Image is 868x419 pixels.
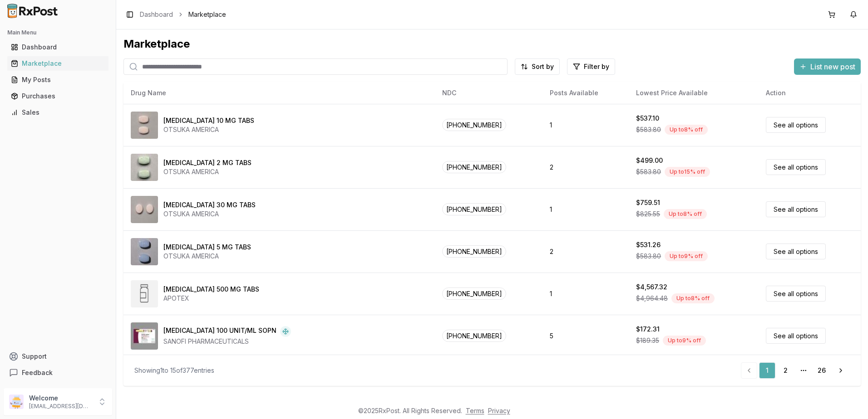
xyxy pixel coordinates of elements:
[7,88,108,104] a: Purchases
[442,119,506,131] span: [PHONE_NUMBER]
[671,293,715,303] div: Up to 8 % off
[636,209,660,219] span: $825.55
[4,105,112,120] button: Sales
[629,82,759,104] th: Lowest Price Available
[7,55,108,72] a: Marketplace
[11,92,105,101] div: Purchases
[766,201,826,217] a: See all options
[542,188,629,230] td: 1
[777,362,794,379] a: 2
[22,368,53,377] span: Feedback
[11,59,105,68] div: Marketplace
[131,112,158,139] img: Abilify 10 MG TABS
[131,280,158,307] img: Abiraterone Acetate 500 MG TABS
[131,238,158,265] img: Abilify 5 MG TABS
[134,366,214,375] div: Showing 1 to 15 of 377 entries
[442,330,506,342] span: [PHONE_NUMBER]
[665,251,708,261] div: Up to 9 % off
[163,200,256,209] div: [MEDICAL_DATA] 30 MG TABS
[542,146,629,188] td: 2
[542,315,629,357] td: 5
[766,244,826,259] a: See all options
[542,82,629,104] th: Posts Available
[4,348,112,365] button: Support
[488,407,510,414] a: Privacy
[4,73,112,87] button: My Posts
[814,362,830,379] a: 26
[163,116,254,125] div: [MEDICAL_DATA] 10 MG TABS
[636,294,668,303] span: $4,964.48
[4,56,112,71] button: Marketplace
[123,82,435,104] th: Drug Name
[11,75,105,84] div: My Posts
[665,167,710,177] div: Up to 15 % off
[515,58,560,75] button: Sort by
[4,4,62,18] img: RxPost Logo
[542,230,629,273] td: 2
[766,328,826,344] a: See all options
[759,362,775,379] a: 1
[766,117,826,133] a: See all options
[7,72,108,88] a: My Posts
[542,104,629,146] td: 1
[759,82,861,104] th: Action
[636,125,661,134] span: $583.80
[636,336,659,345] span: $189.35
[542,273,629,315] td: 1
[442,287,506,300] span: [PHONE_NUMBER]
[4,40,112,54] button: Dashboard
[636,325,660,334] div: $172.31
[29,394,92,403] p: Welcome
[636,283,667,292] div: $4,567.32
[9,395,24,409] img: User avatar
[188,10,226,19] span: Marketplace
[163,243,251,252] div: [MEDICAL_DATA] 5 MG TABS
[832,362,850,379] a: Go to next page
[435,82,542,104] th: NDC
[665,125,708,135] div: Up to 8 % off
[663,336,706,346] div: Up to 9 % off
[4,365,112,381] button: Feedback
[123,37,861,51] div: Marketplace
[442,203,506,215] span: [PHONE_NUMBER]
[567,58,615,75] button: Filter by
[636,198,660,207] div: $759.51
[636,114,659,123] div: $537.10
[163,209,256,219] div: OTSUKA AMERICA
[7,39,108,55] a: Dashboard
[163,125,254,134] div: OTSUKA AMERICA
[636,252,661,261] span: $583.80
[131,322,158,350] img: Admelog SoloStar 100 UNIT/ML SOPN
[466,407,484,414] a: Terms
[7,29,108,36] h2: Main Menu
[163,158,252,167] div: [MEDICAL_DATA] 2 MG TABS
[636,240,661,249] div: $531.26
[163,285,259,294] div: [MEDICAL_DATA] 500 MG TABS
[11,108,105,117] div: Sales
[766,286,826,302] a: See all options
[810,61,855,72] span: List new post
[442,245,506,258] span: [PHONE_NUMBER]
[532,62,554,71] span: Sort by
[584,62,609,71] span: Filter by
[131,154,158,181] img: Abilify 2 MG TABS
[741,362,850,379] nav: pagination
[766,159,826,175] a: See all options
[29,403,92,410] p: [EMAIL_ADDRESS][DOMAIN_NAME]
[442,161,506,173] span: [PHONE_NUMBER]
[163,326,276,337] div: [MEDICAL_DATA] 100 UNIT/ML SOPN
[163,167,252,176] div: OTSUKA AMERICA
[7,104,108,121] a: Sales
[636,156,663,165] div: $499.00
[794,63,861,72] a: List new post
[163,294,259,303] div: APOTEX
[163,252,251,261] div: OTSUKA AMERICA
[140,10,173,19] a: Dashboard
[163,337,291,346] div: SANOFI PHARMACEUTICALS
[636,167,661,176] span: $583.80
[664,209,707,219] div: Up to 8 % off
[131,196,158,223] img: Abilify 30 MG TABS
[140,10,226,19] nav: breadcrumb
[794,58,861,75] button: List new post
[11,43,105,52] div: Dashboard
